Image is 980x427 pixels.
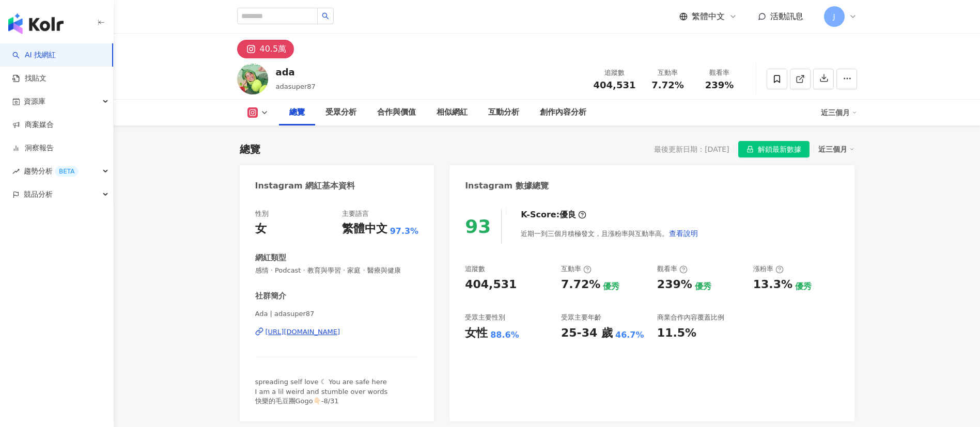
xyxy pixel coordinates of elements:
span: search [322,12,329,20]
div: 404,531 [465,277,517,293]
div: 優秀 [695,281,711,292]
span: 404,531 [594,80,636,90]
div: 受眾主要年齡 [561,313,601,322]
div: 社群簡介 [255,291,286,302]
span: 競品分析 [24,183,53,206]
div: 互動分析 [488,106,519,119]
div: 優良 [559,209,576,220]
div: 46.7% [615,329,644,341]
img: KOL Avatar [237,64,268,94]
div: 互動率 [648,68,688,78]
span: 活動訊息 [770,11,803,21]
span: spreading self love ☾ You are safe here I am a lil weird and stumble over words 快樂的毛豆團Gogo👇🏻-8/31 [255,378,388,404]
div: 總覽 [240,142,260,156]
span: 查看說明 [669,229,698,238]
div: 25-34 歲 [561,325,613,341]
div: 7.72% [561,277,600,293]
div: 優秀 [603,281,619,292]
div: 漲粉率 [753,264,784,274]
span: 解鎖最新數據 [758,141,801,158]
span: adasuper87 [276,83,316,90]
button: 40.5萬 [237,40,294,58]
div: 創作內容分析 [540,106,586,119]
div: 受眾主要性別 [465,313,505,322]
div: 性別 [255,209,269,218]
span: 97.3% [390,226,419,237]
div: 觀看率 [700,68,739,78]
div: 優秀 [795,281,812,292]
span: 趨勢分析 [24,160,79,183]
button: 解鎖最新數據 [738,141,810,157]
img: logo [8,13,64,34]
a: searchAI 找網紅 [12,50,56,60]
div: ada [276,66,316,78]
span: rise [12,168,20,175]
div: 互動率 [561,264,592,274]
div: 近期一到三個月積極發文，且漲粉率與互動率高。 [521,223,698,244]
span: Ada | adasuper87 [255,309,419,319]
div: [URL][DOMAIN_NAME] [266,327,340,337]
div: 11.5% [657,325,696,341]
div: 繁體中文 [342,221,387,237]
div: 商業合作內容覆蓋比例 [657,313,724,322]
div: Instagram 數據總覽 [465,180,549,192]
div: 相似網紅 [437,106,468,119]
div: Instagram 網紅基本資料 [255,180,355,192]
div: 239% [657,277,692,293]
span: 資源庫 [24,90,45,113]
span: lock [746,146,754,153]
span: 感情 · Podcast · 教育與學習 · 家庭 · 醫療與健康 [255,266,419,275]
div: 總覽 [289,106,305,119]
span: 7.72% [651,80,683,90]
div: 追蹤數 [465,264,485,274]
div: BETA [55,166,79,177]
div: 女性 [465,325,488,341]
span: 繁體中文 [692,11,725,22]
div: 網紅類型 [255,252,286,263]
div: 女 [255,221,267,237]
div: 近三個月 [821,104,857,121]
div: 受眾分析 [325,106,356,119]
div: 93 [465,216,491,237]
a: [URL][DOMAIN_NAME] [255,327,419,337]
div: 最後更新日期：[DATE] [654,145,729,153]
span: J [833,11,835,22]
div: 13.3% [753,277,792,293]
div: 合作與價值 [377,106,416,119]
div: K-Score : [521,209,586,220]
div: 近三個月 [818,143,854,156]
a: 商案媒合 [12,120,54,130]
div: 88.6% [490,329,519,341]
a: 洞察報告 [12,143,54,153]
div: 觀看率 [657,264,688,274]
div: 追蹤數 [594,68,636,78]
div: 40.5萬 [260,42,287,56]
span: 239% [705,80,734,90]
a: 找貼文 [12,73,46,84]
div: 主要語言 [342,209,369,218]
button: 查看說明 [668,223,698,244]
